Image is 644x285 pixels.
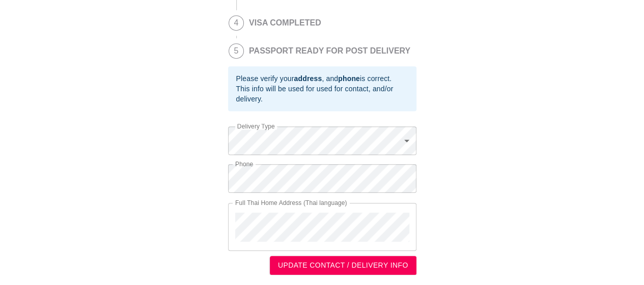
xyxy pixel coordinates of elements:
[229,16,243,30] span: 4
[236,73,408,84] div: Please verify your , and is correct.
[229,44,243,58] span: 5
[270,256,416,275] button: UPDATE CONTACT / DELIVERY INFO
[294,74,322,83] b: address
[278,259,408,272] span: UPDATE CONTACT / DELIVERY INFO
[249,18,321,28] h2: VISA COMPLETED
[249,46,410,56] h2: PASSPORT READY FOR POST DELIVERY
[338,74,360,83] b: phone
[236,84,408,104] div: This info will be used for used for contact, and/or delivery.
